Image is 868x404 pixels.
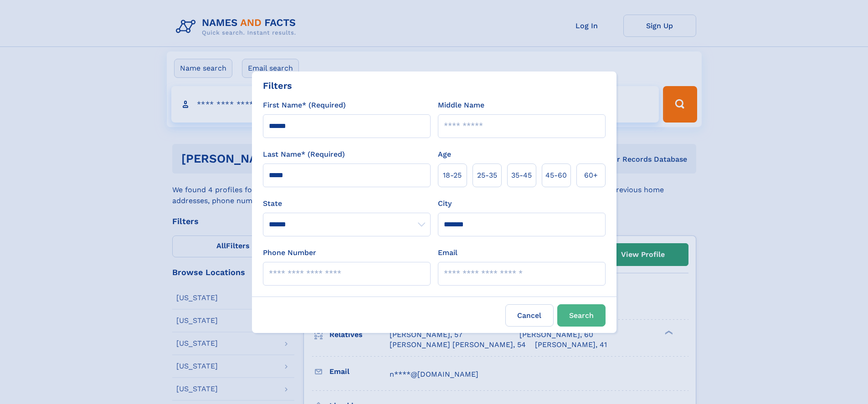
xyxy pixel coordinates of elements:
[438,149,451,160] label: Age
[505,304,554,327] label: Cancel
[263,79,292,92] div: Filters
[263,198,431,209] label: State
[557,304,606,327] button: Search
[438,100,484,111] label: Middle Name
[545,170,567,181] span: 45‑60
[438,198,452,209] label: City
[438,247,457,258] label: Email
[263,100,346,111] label: First Name* (Required)
[477,170,497,181] span: 25‑35
[443,170,462,181] span: 18‑25
[511,170,532,181] span: 35‑45
[263,247,316,258] label: Phone Number
[584,170,598,181] span: 60+
[263,149,345,160] label: Last Name* (Required)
